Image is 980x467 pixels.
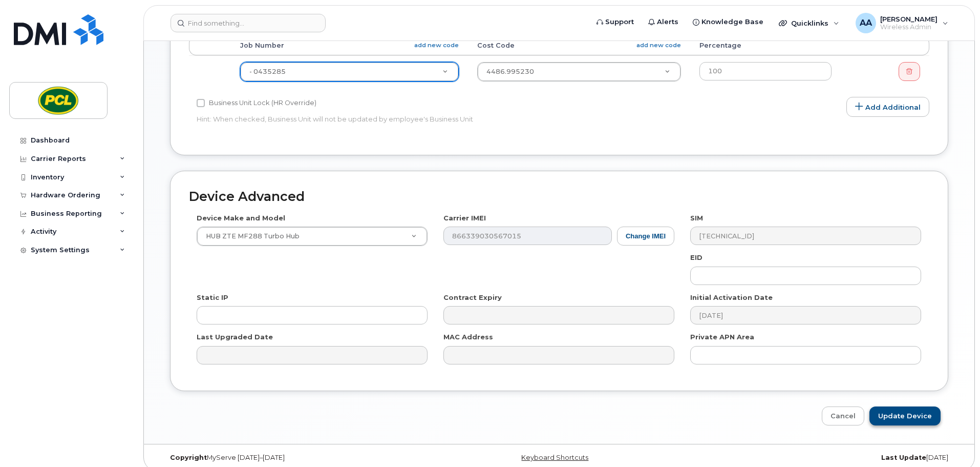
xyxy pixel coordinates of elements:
[641,12,686,32] a: Alerts
[197,114,674,124] p: Hint: When checked, Business Unit will not be updated by employee's Business Unit
[690,293,773,302] label: Initial Activation Date
[197,97,316,109] label: Business Unit Lock (HR Override)
[690,36,841,55] th: Percentage
[478,63,680,81] a: 4486.995230
[171,14,326,32] input: Find something...
[170,454,207,461] strong: Copyright
[468,36,690,55] th: Cost Code
[200,232,300,241] span: HUB ZTE MF288 Turbo Hub
[521,454,588,461] a: Keyboard Shortcuts
[686,12,771,32] a: Knowledge Base
[486,68,534,75] span: 4486.995230
[241,63,458,81] a: - 0435285
[880,23,938,31] span: Wireless Admin
[846,97,929,117] a: Add Additional
[617,227,674,246] button: Change IMEI
[881,454,926,461] strong: Last Update
[691,454,956,462] div: [DATE]
[197,332,273,342] label: Last Upgraded Date
[848,13,955,33] div: Arslan Ahsan
[880,15,938,23] span: [PERSON_NAME]
[657,17,678,27] span: Alerts
[197,227,427,246] a: HUB ZTE MF288 Turbo Hub
[589,12,641,32] a: Support
[197,293,228,302] label: Static IP
[701,17,763,27] span: Knowledge Base
[690,213,703,223] label: SIM
[791,19,828,27] span: Quicklinks
[690,332,754,342] label: Private APN Area
[189,190,929,204] h2: Device Advanced
[197,213,285,223] label: Device Make and Model
[443,293,502,302] label: Contract Expiry
[231,36,468,55] th: Job Number
[690,253,702,262] label: EID
[443,332,493,342] label: MAC Address
[869,407,941,425] input: Update Device
[860,17,872,29] span: AA
[443,213,486,223] label: Carrier IMEI
[772,13,846,33] div: Quicklinks
[162,454,427,462] div: MyServe [DATE]–[DATE]
[822,407,864,425] a: Cancel
[605,17,634,27] span: Support
[197,99,205,107] input: Business Unit Lock (HR Override)
[414,41,459,50] a: add new code
[249,68,286,75] span: - 0435285
[636,41,681,50] a: add new code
